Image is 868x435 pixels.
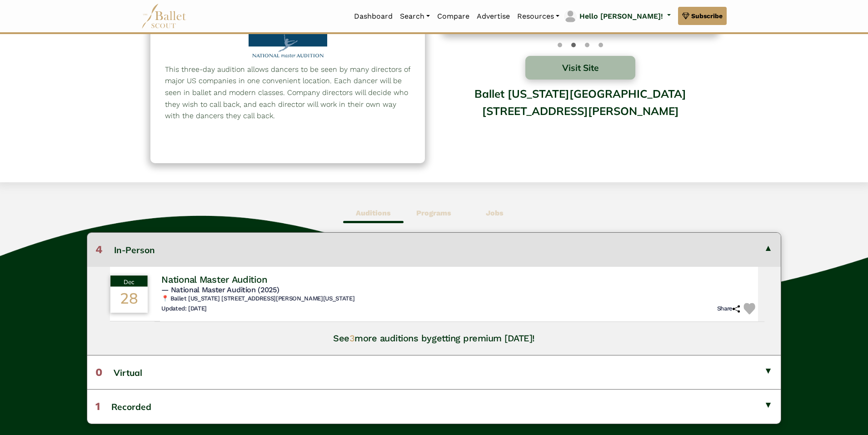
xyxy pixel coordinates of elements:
a: Dashboard [350,7,396,26]
a: Resources [514,7,563,26]
p: This three-day audition allows dancers to be seen by many directors of major US companies in one ... [165,64,410,122]
h6: 📍 Ballet [US_STATE] [STREET_ADDRESS][PERSON_NAME][US_STATE] [161,295,758,303]
a: Search [396,7,434,26]
span: 0 [95,366,102,379]
b: Auditions [356,209,391,217]
a: getting premium [DATE]! [432,333,535,344]
div: Ballet [US_STATE][GEOGRAPHIC_DATA][STREET_ADDRESS][PERSON_NAME] [443,80,718,154]
h6: Share [717,305,740,312]
img: gem.svg [682,11,689,21]
button: 1Recorded [87,389,781,423]
p: Hello [PERSON_NAME]! [579,10,663,22]
button: 0Virtual [87,355,781,389]
button: Slide 3 [599,38,603,52]
span: 3 [349,333,355,344]
button: Slide 0 [558,38,562,52]
b: Jobs [486,209,504,217]
button: 4In-Person [87,233,781,266]
button: Slide 2 [585,38,589,52]
a: profile picture Hello [PERSON_NAME]! [563,9,671,24]
div: 28 [110,286,148,312]
span: Subscribe [691,11,723,21]
a: Compare [434,7,473,26]
div: Dec [110,275,148,286]
button: Slide 1 [571,38,576,52]
img: profile picture [564,10,577,23]
h4: See more auditions by [333,332,535,344]
a: Advertise [473,7,514,26]
b: Programs [416,209,451,217]
a: Subscribe [678,7,727,25]
button: Visit Site [525,56,635,80]
h6: Updated: [DATE] [161,305,207,312]
h4: National Master Audition [161,273,267,285]
span: 1 [95,400,100,413]
span: 4 [95,243,103,256]
span: — National Master Audition (2025) [161,285,279,294]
